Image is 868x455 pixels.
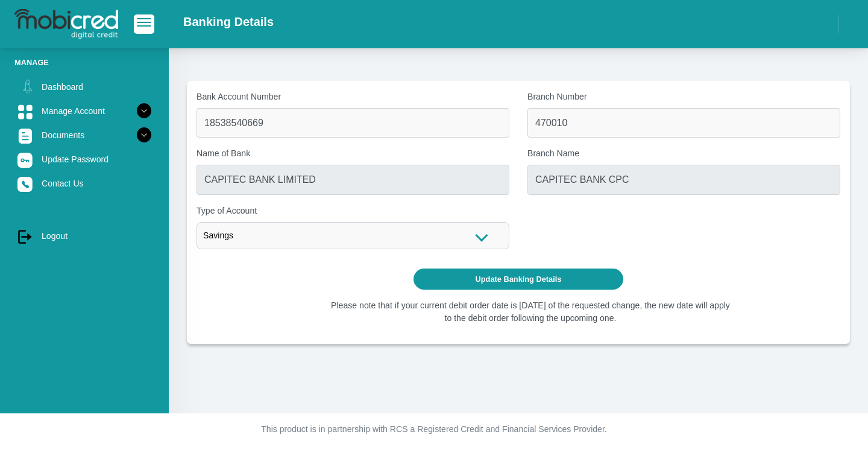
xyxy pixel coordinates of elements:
li: Please note that if your current debit order date is [DATE] of the requested change, the new date... [331,299,730,325]
input: Branch Number [527,108,840,138]
label: Bank Account Number [197,91,509,103]
p: This product is in partnership with RCS a Registered Credit and Financial Services Provider. [99,423,769,436]
li: Manage [14,57,154,68]
a: Contact Us [14,172,154,195]
label: Type of Account [197,205,509,217]
a: Dashboard [14,75,154,98]
img: logo-mobicred.svg [14,9,118,39]
button: Update Banking Details [414,269,624,290]
a: Manage Account [14,100,154,122]
label: Branch Number [527,91,840,103]
label: Branch Name [527,147,840,160]
div: Savings [197,222,509,249]
a: Logout [14,224,154,247]
a: Update Password [14,148,154,171]
input: Name of Bank [197,165,509,194]
label: Name of Bank [197,147,509,160]
input: Branch Name [527,165,840,194]
h2: Banking Details [183,14,274,29]
input: Bank Account Number [197,108,509,138]
a: Documents [14,124,154,147]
